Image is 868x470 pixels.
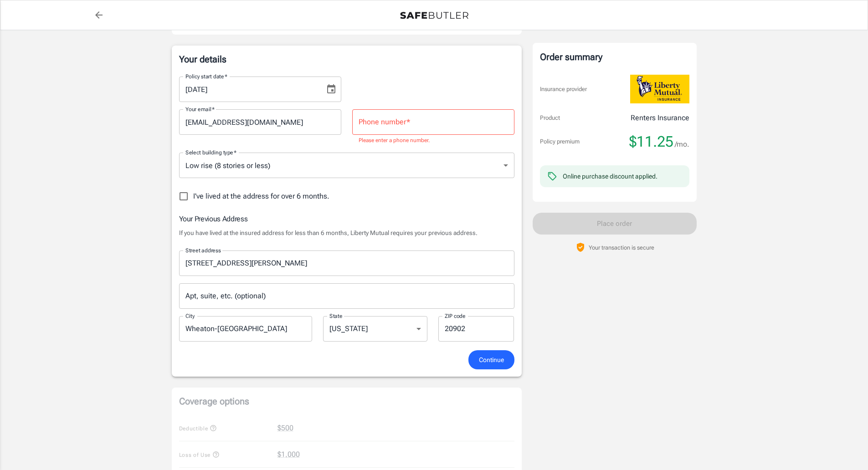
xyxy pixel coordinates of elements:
[675,138,689,151] span: /mo.
[179,153,514,178] div: Low rise (8 stories or less)
[179,228,514,237] p: If you have lived at the insured address for less than 6 months, Liberty Mutual requires your pre...
[563,172,657,181] div: Online purchase discount applied.
[359,136,508,145] p: Please enter a phone number.
[179,53,514,66] p: Your details
[352,109,514,135] input: Enter number
[185,246,221,254] label: Street address
[193,191,329,202] span: I've lived at the address for over 6 months.
[630,75,689,103] img: Liberty Mutual
[185,105,215,113] label: Your email
[329,312,343,320] label: State
[179,77,318,102] input: MM/DD/YYYY
[185,148,236,156] label: Select building type
[322,80,340,98] button: Choose date, selected date is Aug 31, 2025
[185,312,195,320] label: City
[540,137,580,146] p: Policy premium
[185,72,227,80] label: Policy start date
[479,354,504,366] span: Continue
[540,113,560,123] p: Product
[629,133,673,151] span: $11.25
[631,112,689,123] p: Renters Insurance
[540,50,689,64] div: Order summary
[540,85,587,94] p: Insurance provider
[445,312,466,320] label: ZIP code
[179,109,341,135] input: Enter email
[589,243,654,252] p: Your transaction is secure
[90,6,108,24] a: back to quotes
[179,213,514,225] h6: Your Previous Address
[468,350,514,370] button: Continue
[400,12,468,19] img: Back to quotes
